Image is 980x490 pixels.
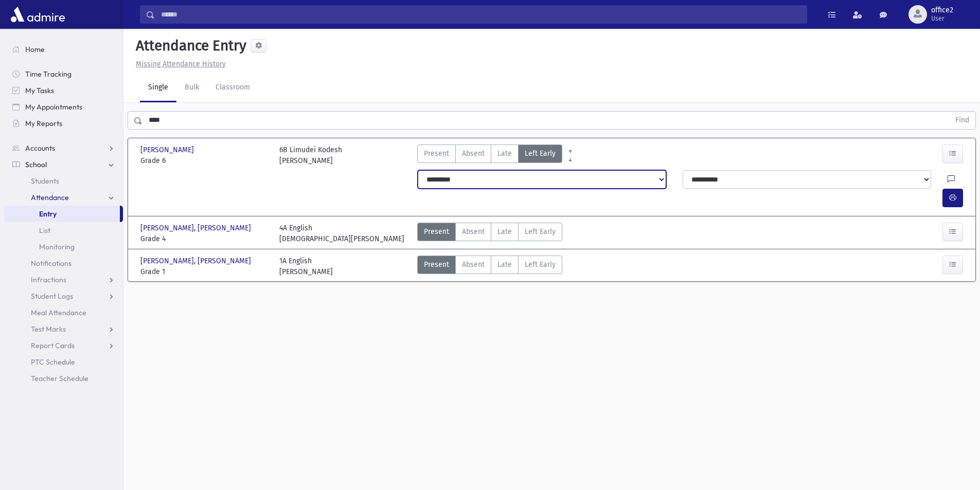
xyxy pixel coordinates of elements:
[31,357,75,367] span: PTC Schedule
[140,233,269,244] span: Grade 4
[462,148,485,159] span: Absent
[4,255,123,271] a: Notifications
[25,45,45,54] span: Home
[949,112,975,129] button: Find
[4,115,123,132] a: My Reports
[4,82,123,99] a: My Tasks
[931,6,953,14] span: office2
[4,66,123,82] a: Time Tracking
[140,256,253,266] span: [PERSON_NAME], [PERSON_NAME]
[279,223,404,244] div: 4A English [DEMOGRAPHIC_DATA][PERSON_NAME]
[4,189,123,206] a: Attendance
[424,259,449,270] span: Present
[4,288,123,304] a: Student Logs
[31,176,59,186] span: Students
[31,324,66,334] span: Test Marks
[8,4,67,25] img: AdmirePro
[4,206,120,222] a: Entry
[4,271,123,288] a: Infractions
[31,259,72,268] span: Notifications
[4,140,123,156] a: Accounts
[25,143,55,153] span: Accounts
[4,41,123,58] a: Home
[417,223,562,244] div: AttTypes
[4,337,123,354] a: Report Cards
[417,256,562,277] div: AttTypes
[25,119,62,128] span: My Reports
[424,148,449,159] span: Present
[497,259,512,270] span: Late
[279,256,333,277] div: 1A English [PERSON_NAME]
[279,144,342,166] div: 6B Limudei Kodesh [PERSON_NAME]
[31,341,75,350] span: Report Cards
[132,60,226,68] a: Missing Attendance History
[497,226,512,237] span: Late
[31,308,86,317] span: Meal Attendance
[4,321,123,337] a: Test Marks
[4,304,123,321] a: Meal Attendance
[462,226,485,237] span: Absent
[4,370,123,387] a: Teacher Schedule
[25,160,47,169] span: School
[31,193,69,202] span: Attendance
[4,99,123,115] a: My Appointments
[4,354,123,370] a: PTC Schedule
[140,155,269,166] span: Grade 6
[4,173,123,189] a: Students
[417,144,562,166] div: AttTypes
[207,74,258,102] a: Classroom
[25,86,54,95] span: My Tasks
[931,14,953,23] span: User
[525,148,556,159] span: Left Early
[4,222,123,239] a: List
[525,259,556,270] span: Left Early
[140,74,176,102] a: Single
[31,292,73,301] span: Student Logs
[31,374,88,383] span: Teacher Schedule
[25,102,82,112] span: My Appointments
[31,275,66,284] span: Infractions
[462,259,485,270] span: Absent
[39,226,50,235] span: List
[140,144,196,155] span: [PERSON_NAME]
[4,156,123,173] a: School
[132,37,246,55] h5: Attendance Entry
[497,148,512,159] span: Late
[25,69,72,79] span: Time Tracking
[155,5,807,24] input: Search
[136,60,226,68] u: Missing Attendance History
[176,74,207,102] a: Bulk
[140,223,253,233] span: [PERSON_NAME], [PERSON_NAME]
[424,226,449,237] span: Present
[4,239,123,255] a: Monitoring
[39,209,57,219] span: Entry
[525,226,556,237] span: Left Early
[140,266,269,277] span: Grade 1
[39,242,75,251] span: Monitoring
